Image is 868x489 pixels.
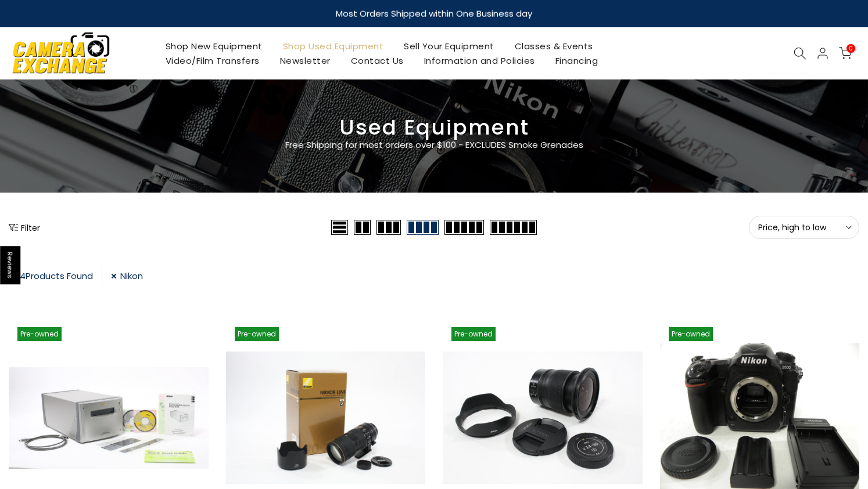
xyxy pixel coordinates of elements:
[336,8,532,20] strong: Most Orders Shipped within One Business day
[414,53,545,68] a: Information and Policies
[340,53,414,68] a: Contact Us
[9,120,859,135] h3: Used Equipment
[9,268,102,284] div: Products Found
[9,222,40,233] button: Show filters
[272,39,394,53] a: Shop Used Equipment
[749,216,859,239] button: Price, high to low
[839,47,852,60] a: 0
[758,222,850,233] span: Price, high to low
[155,53,270,68] a: Video/Film Transfers
[504,39,603,53] a: Classes & Events
[545,53,608,68] a: Financing
[394,39,505,53] a: Sell Your Equipment
[111,268,143,284] a: Nikon
[216,138,652,152] p: Free Shipping for most orders over $100 - EXCLUDES Smoke Grenades
[155,39,272,53] a: Shop New Equipment
[847,44,855,53] span: 0
[270,53,340,68] a: Newsletter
